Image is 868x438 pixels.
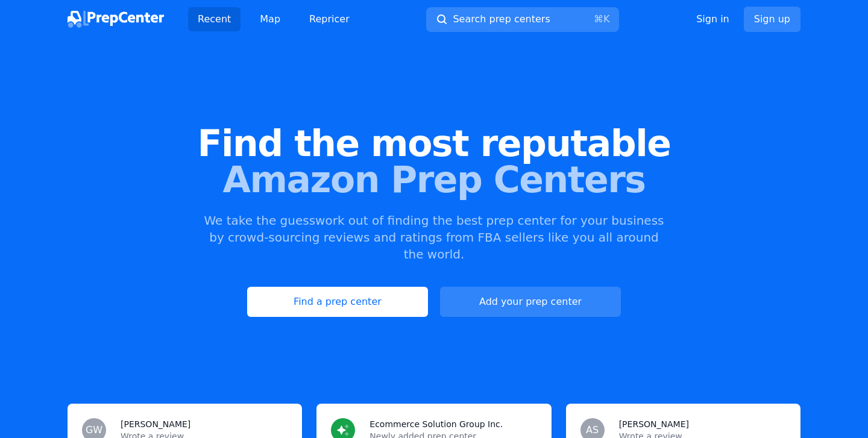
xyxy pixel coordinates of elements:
[250,7,290,31] a: Map
[603,13,610,25] kbd: K
[440,287,621,317] a: Add your prep center
[619,418,689,430] h3: [PERSON_NAME]
[453,12,550,27] span: Search prep centers
[188,7,241,31] a: Recent
[19,161,849,198] span: Amazon Prep Centers
[19,125,849,161] span: Find the most reputable
[370,418,503,430] h3: Ecommerce Solution Group Inc.
[696,12,729,27] a: Sign in
[744,7,800,32] a: Sign up
[586,425,599,435] span: AS
[426,7,619,32] button: Search prep centers⌘K
[300,7,359,31] a: Repricer
[594,13,603,25] kbd: ⌘
[121,418,190,430] h3: [PERSON_NAME]
[203,212,665,263] p: We take the guesswork out of finding the best prep center for your business by crowd-sourcing rev...
[247,287,428,317] a: Find a prep center
[86,425,102,435] span: GW
[68,11,164,28] img: PrepCenter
